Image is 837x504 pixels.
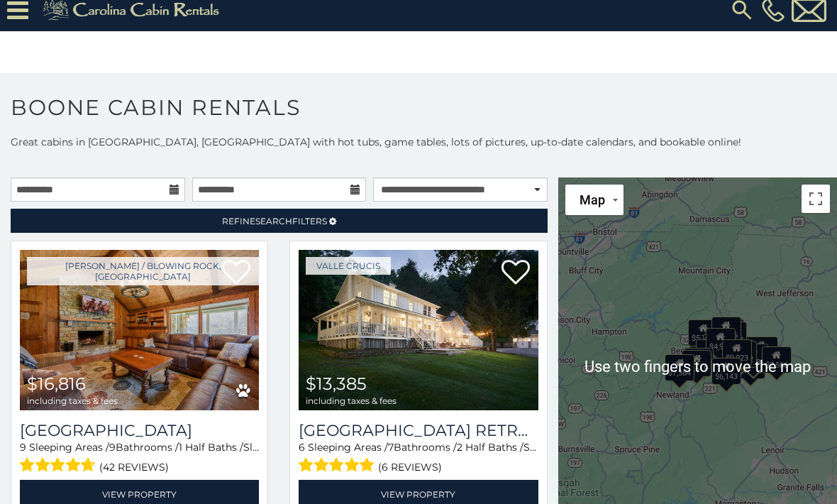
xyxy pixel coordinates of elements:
a: [GEOGRAPHIC_DATA] [20,421,259,440]
button: Toggle fullscreen view [802,185,830,213]
span: Refine Filters [222,216,327,226]
div: Sleeping Areas / Bathrooms / Sleeps: [20,440,259,476]
a: Valle Crucis [306,257,391,275]
a: Appalachian Mountain Lodge $16,816 including taxes & fees [20,250,259,410]
div: $4,058 [705,336,735,363]
button: Change map style [565,185,623,215]
a: Valley Farmhouse Retreat $13,385 including taxes & fees [299,250,538,410]
div: $6,143 [711,358,741,385]
span: (6 reviews) [378,458,442,476]
span: including taxes & fees [27,396,118,405]
a: Add to favorites [501,258,530,288]
h3: Valley Farmhouse Retreat [299,421,538,440]
div: $5,755 [689,319,719,346]
span: 2 Half Baths / [457,441,523,454]
span: 9 [109,441,116,454]
div: $9,619 [682,350,712,377]
div: $16,816 [744,336,778,363]
span: including taxes & fees [306,396,397,405]
span: $13,385 [306,373,367,394]
div: Sleeping Areas / Bathrooms / Sleeps: [299,440,538,476]
h3: Appalachian Mountain Lodge [20,421,259,440]
span: (42 reviews) [99,458,169,476]
div: $10,214 [697,339,731,366]
span: 7 [388,441,394,454]
span: $16,816 [27,373,86,394]
div: $6,728 [684,348,714,375]
a: [PERSON_NAME] / Blowing Rock, [GEOGRAPHIC_DATA] [27,257,259,285]
a: [GEOGRAPHIC_DATA] Retreat [299,421,538,440]
div: $9,178 [703,334,733,361]
div: $7,364 [665,354,694,381]
span: Search [255,216,292,226]
img: Valley Farmhouse Retreat [299,250,538,410]
span: 6 [299,441,305,454]
div: $7,566 [762,346,792,373]
div: $6,856 [711,317,741,344]
div: $4,994 [706,328,736,355]
span: 9 [20,441,26,454]
span: Map [580,192,605,207]
img: Appalachian Mountain Lodge [20,250,259,410]
a: RefineSearchFilters [11,209,548,233]
div: $9,023 [722,339,752,366]
span: 1 Half Baths / [179,441,243,454]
